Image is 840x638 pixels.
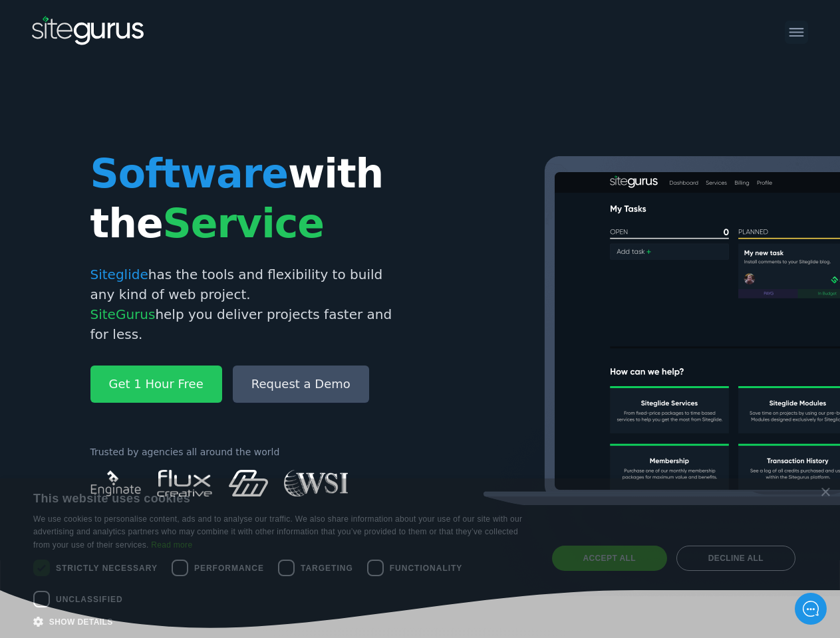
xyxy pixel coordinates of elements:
[390,562,463,574] span: Functionality
[676,546,795,571] div: Decline all
[151,540,192,550] a: Read more, opens a new window
[90,265,410,344] p: has the tools and flexibility to build any kind of web project. help you deliver projects faster ...
[90,445,410,459] p: Trusted by agencies all around the world
[49,617,113,627] span: Show details
[795,593,827,625] iframe: gist-messenger-bubble-iframe
[90,150,288,197] span: Software
[33,615,531,628] div: Show details
[32,16,145,48] img: SiteGurus Logo
[11,322,255,350] button: New conversation
[56,562,158,574] span: Strictly necessary
[90,149,410,249] h1: with the
[90,366,222,403] a: Get 1 Hour Free
[33,486,498,506] div: This website uses cookies
[301,562,353,574] span: Targeting
[194,562,264,574] span: Performance
[820,488,830,498] div: Close
[552,546,667,571] div: Accept all
[90,306,156,322] span: SiteGurus
[90,266,148,282] span: Siteglide
[33,514,522,550] span: We use cookies to personalise content, ads and to analyse our traffic. We also share information ...
[233,366,369,403] a: Request a Demo
[86,330,160,341] span: New conversation
[163,200,324,247] span: Service
[56,593,123,605] span: Unclassified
